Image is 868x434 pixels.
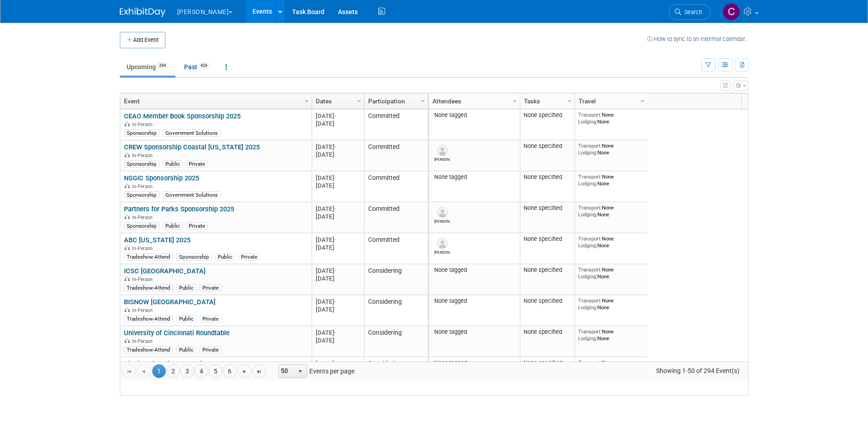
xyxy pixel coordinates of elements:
div: None tagged [432,112,516,119]
img: In-Person Event [124,122,130,126]
img: In-Person Event [124,184,130,188]
span: - [334,205,336,212]
div: None tagged [432,266,516,274]
div: [DATE] [316,143,360,151]
span: Lodging: [578,335,597,342]
a: Column Settings [510,93,520,107]
div: [DATE] [316,360,360,368]
a: Column Settings [354,93,364,107]
span: In-Person [132,307,155,313]
div: None None [578,174,644,187]
div: Public [215,253,235,260]
div: [DATE] [316,182,360,189]
a: 5 [209,364,222,378]
span: 50 [279,365,294,378]
a: University of Cincinnati Roundtable [124,329,230,337]
div: Sponsorship [176,253,212,260]
span: 1 [152,364,166,378]
span: - [334,112,336,119]
div: Government Solutions [163,191,221,199]
span: Search [681,9,702,15]
a: NSGIC Sponsorship 2025 [124,174,199,182]
a: CREW Sponsorship Coastal [US_STATE] 2025 [124,143,260,151]
span: Lodging: [578,211,597,218]
a: Column Settings [418,93,428,107]
span: Events per page [267,364,364,378]
span: Column Settings [511,97,519,105]
span: - [334,267,336,274]
span: - [334,236,336,243]
a: Participation [368,93,422,109]
div: Private [186,160,208,168]
a: Partners for Parks Sponsorship 2025 [124,205,234,213]
a: Dates [316,93,358,109]
span: In-Person [132,214,155,220]
div: [DATE] [316,244,360,251]
div: None None [578,359,644,373]
span: Transport: [578,174,602,180]
div: Sponsorship [124,222,159,230]
div: Private [238,253,260,260]
a: 4 [195,364,208,378]
div: [DATE] [316,298,360,306]
img: In-Person Event [124,214,130,219]
div: None tagged [432,174,516,181]
td: Considering [364,264,428,295]
div: Kristi Barker [434,156,450,162]
div: Public [163,160,183,168]
div: None None [578,328,644,342]
div: Andrew Pack [434,218,450,224]
div: [DATE] [316,120,360,128]
img: In-Person Event [124,245,130,250]
div: None specified [524,235,571,243]
span: - [334,360,336,367]
img: In-Person Event [124,307,130,312]
div: [DATE] [316,213,360,220]
div: [DATE] [316,267,360,275]
span: - [334,298,336,305]
span: In-Person [132,245,155,251]
span: In-Person [132,122,155,128]
div: Private [200,284,221,291]
span: Column Settings [303,97,310,105]
td: Considering [364,295,428,326]
div: Public [176,284,196,291]
td: Committed [364,233,428,264]
span: Lodging: [578,242,597,249]
span: Lodging: [578,149,597,156]
div: None specified [524,297,571,305]
span: Transport: [578,328,602,335]
span: Transport: [578,359,602,366]
div: Private [186,222,208,230]
a: Past426 [177,58,217,76]
a: ICSC [GEOGRAPHIC_DATA] [124,267,205,275]
a: 2 [166,364,180,378]
span: Go to the last page [256,368,263,375]
div: Brandon Knight [434,249,450,255]
div: None tagged [432,359,516,367]
span: Go to the previous page [140,368,147,375]
div: Sponsorship [124,191,159,199]
a: Go to the previous page [137,364,150,378]
a: Go to the next page [238,364,252,378]
span: Column Settings [639,97,646,105]
a: Go to the first page [122,364,136,378]
div: Public [176,346,196,353]
span: In-Person [132,184,155,189]
div: None tagged [432,328,516,336]
div: None specified [524,204,571,212]
span: 294 [156,62,169,69]
button: Add Event [120,32,165,48]
td: Committed [364,171,428,202]
div: [DATE] [316,174,360,182]
div: Public [176,315,196,322]
a: Column Settings [637,93,647,107]
span: Lodging: [578,304,597,311]
span: 426 [198,62,210,69]
img: Cassidy Wright [723,3,740,20]
a: ABC [US_STATE] 2025 [124,236,190,244]
a: 6 [223,364,236,378]
span: Showing 1-50 of 294 Event(s) [647,364,748,377]
div: None specified [524,266,571,274]
td: Considering [364,326,428,357]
